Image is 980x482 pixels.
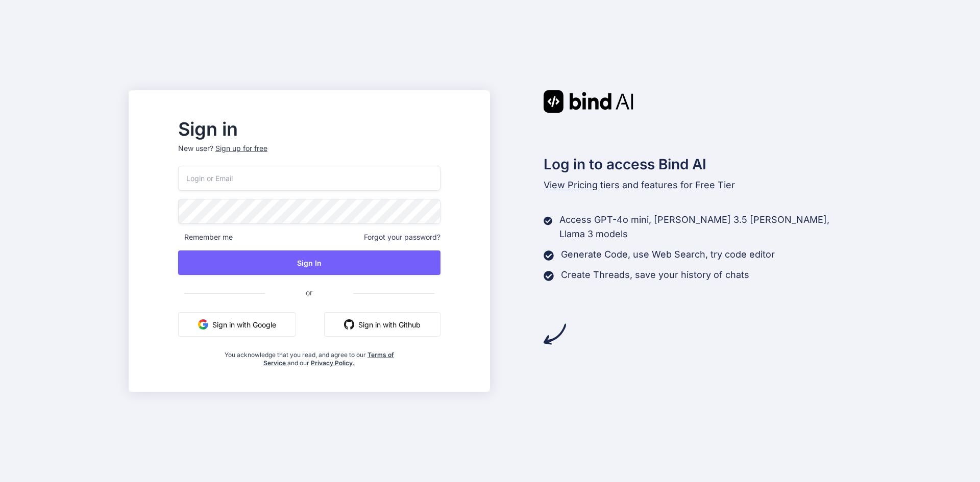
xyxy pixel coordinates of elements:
p: Create Threads, save your history of chats [561,268,749,282]
img: github [344,319,354,329]
a: Privacy Policy. [311,359,355,367]
img: google [198,319,208,329]
img: Bind AI logo [544,90,633,113]
p: tiers and features for Free Tier [544,178,852,192]
div: You acknowledge that you read, and agree to our and our [222,345,397,367]
button: Sign in with Github [324,312,440,337]
p: New user? [178,143,440,166]
h2: Sign in [178,121,440,137]
p: Generate Code, use Web Search, try code editor [561,247,775,262]
span: View Pricing [544,180,598,190]
span: Forgot your password? [364,232,440,242]
button: Sign in with Google [178,312,296,337]
span: Remember me [178,232,233,242]
img: arrow [544,323,566,345]
h2: Log in to access Bind AI [544,154,852,175]
a: Terms of Service [263,351,394,367]
span: or [265,280,353,305]
input: Login or Email [178,166,440,191]
button: Sign In [178,250,440,275]
p: Access GPT-4o mini, [PERSON_NAME] 3.5 [PERSON_NAME], Llama 3 models [559,213,851,241]
div: Sign up for free [215,143,267,154]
